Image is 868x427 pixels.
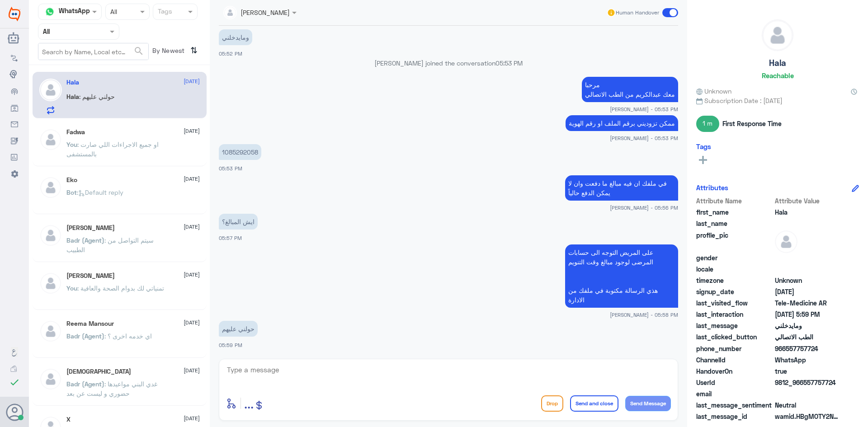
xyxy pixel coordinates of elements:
[565,175,678,201] p: 26/8/2025, 5:56 PM
[696,183,728,192] h6: Attributes
[66,236,104,244] span: Badr (Agent)
[610,204,678,211] span: [PERSON_NAME] - 05:56 PM
[39,368,62,390] img: defaultAdmin.png
[149,43,187,61] span: By Newest
[696,264,773,274] span: locale
[565,244,678,308] p: 26/8/2025, 5:58 PM
[39,272,62,295] img: defaultAdmin.png
[696,96,859,105] span: Subscription Date : [DATE]
[696,142,711,150] h6: Tags
[696,389,773,399] span: email
[184,175,200,183] span: [DATE]
[722,119,782,128] span: First Response Time
[775,264,840,274] span: null
[775,400,840,410] span: 0
[39,224,62,247] img: defaultAdmin.png
[570,395,618,412] button: Send and close
[66,332,104,340] span: Badr (Agent)
[696,366,773,376] span: HandoverOn
[184,77,200,85] span: [DATE]
[219,29,252,45] p: 26/8/2025, 5:52 PM
[66,79,79,86] h5: Hala
[38,43,148,60] input: Search by Name, Local etc…
[184,127,200,135] span: [DATE]
[39,128,62,151] img: defaultAdmin.png
[775,196,840,206] span: Attribute Value
[39,79,62,101] img: defaultAdmin.png
[610,134,678,142] span: [PERSON_NAME] - 05:53 PM
[696,344,773,353] span: phone_number
[66,236,154,253] span: : سيتم التواصل من الطبيب
[219,144,261,160] p: 26/8/2025, 5:53 PM
[66,272,115,280] h5: Mohammed ALRASHED
[775,207,840,217] span: Hala
[696,310,773,319] span: last_interaction
[762,20,793,51] img: defaultAdmin.png
[762,71,794,80] h6: Reachable
[775,321,840,330] span: ومايدخلني
[696,253,773,263] span: gender
[775,287,840,296] span: 2024-09-25T11:17:40.226Z
[696,355,773,365] span: ChannelId
[66,380,157,397] span: : غدي البني مواعيدها حضوري و ليست عن بعد
[133,46,144,56] span: search
[9,377,20,388] i: check
[775,332,840,342] span: الطب الاتصالي
[696,86,731,96] span: Unknown
[133,44,144,59] button: search
[582,77,678,102] p: 26/8/2025, 5:53 PM
[495,59,523,67] span: 05:53 PM
[616,9,659,17] span: Human Handover
[66,320,114,328] h5: Reema Mansour
[184,223,200,231] span: [DATE]
[77,188,123,196] span: : Default reply
[184,319,200,327] span: [DATE]
[625,396,671,411] button: Send Message
[775,230,797,253] img: defaultAdmin.png
[66,416,71,423] h5: X
[775,344,840,353] span: 966557757724
[219,342,242,348] span: 05:59 PM
[610,311,678,319] span: [PERSON_NAME] - 05:58 PM
[775,310,840,319] span: 2025-08-26T14:59:53.2555879Z
[219,165,242,171] span: 05:53 PM
[541,395,563,412] button: Drop
[66,141,159,158] span: : او جميع الاجراءات اللي صارت بالمستشفى
[9,7,20,21] img: Widebot Logo
[66,128,85,136] h5: Fadwa
[775,355,840,365] span: 2
[66,368,131,375] h5: سبحان الله
[775,378,840,387] span: 9812_966557757724
[184,366,200,375] span: [DATE]
[244,395,254,411] span: ...
[190,43,198,58] i: ⇅
[219,235,242,241] span: 05:57 PM
[66,380,104,388] span: Badr (Agent)
[66,224,115,232] h5: Anas
[775,298,840,308] span: Tele-Medicine AR
[184,414,200,422] span: [DATE]
[77,284,164,292] span: : تمنياتي لك بدوام الصحة والعافية
[43,5,57,19] img: whatsapp.png
[696,412,773,421] span: last_message_id
[696,378,773,387] span: UserId
[775,276,840,285] span: Unknown
[39,176,62,199] img: defaultAdmin.png
[696,321,773,330] span: last_message
[696,276,773,285] span: timezone
[775,389,840,399] span: null
[184,271,200,279] span: [DATE]
[219,214,258,230] p: 26/8/2025, 5:57 PM
[66,188,77,196] span: Bot
[775,253,840,263] span: null
[696,332,773,342] span: last_clicked_button
[219,58,678,68] p: [PERSON_NAME] joined the conversation
[566,115,678,131] p: 26/8/2025, 5:53 PM
[156,6,172,18] div: Tags
[775,412,840,421] span: wamid.HBgMOTY2NTU3NzU3NzI0FQIAEhgUM0FEQ0YwNEI3OTREQjIyNzEzOEUA
[769,58,786,68] h5: Hala
[79,93,115,100] span: : حولني عليهم
[66,284,77,292] span: You
[696,116,719,132] span: 1 m
[219,321,258,337] p: 26/8/2025, 5:59 PM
